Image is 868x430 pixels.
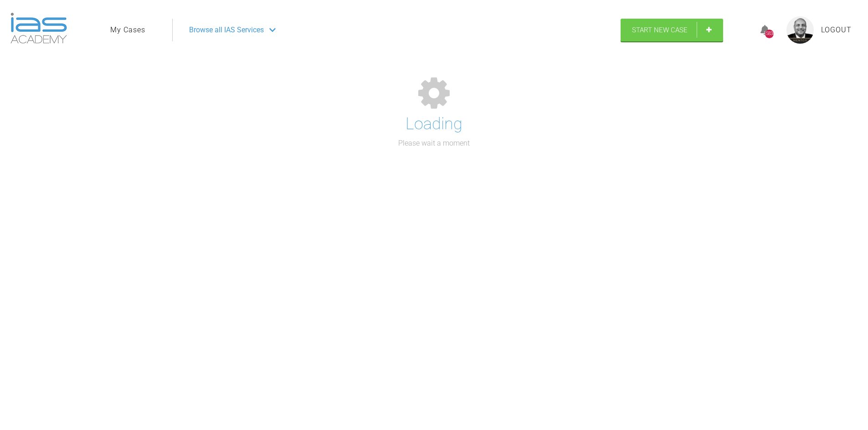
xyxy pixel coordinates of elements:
[398,137,470,149] p: Please wait a moment
[10,13,67,44] img: logo-light.3e3ef733.png
[189,24,264,36] span: Browse all IAS Services
[110,24,145,36] a: My Cases
[765,30,774,38] div: 15838
[786,16,814,44] img: profile.png
[621,19,723,41] a: Start New Case
[406,111,462,137] h1: Loading
[632,26,688,34] span: Start New Case
[821,24,852,36] a: Logout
